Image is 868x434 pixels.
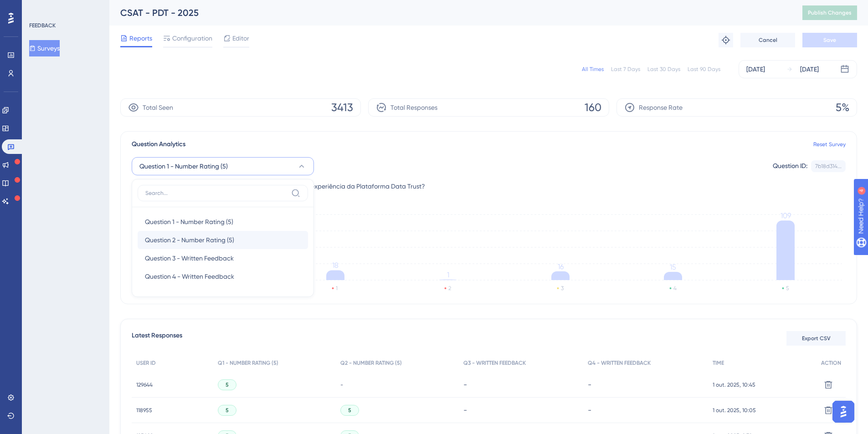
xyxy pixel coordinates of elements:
button: Question 1 - Number Rating (5) [138,213,308,231]
text: 1 [336,285,338,291]
input: Search... [145,189,288,197]
span: 3413 [331,100,353,115]
span: Q3 - WRITTEN FEEDBACK [463,359,526,367]
span: Cancel [759,36,777,44]
div: CSAT - PDT - 2025 [120,6,780,19]
div: 4 [63,5,66,12]
div: [DATE] [800,64,819,75]
button: Export CSV [786,331,846,346]
span: Question 1 - Number Rating (5) [139,161,228,172]
tspan: 16 [558,262,564,271]
div: - [463,406,579,414]
span: 5 [226,381,229,388]
button: Question 3 - Written Feedback [138,249,308,267]
div: Question ID: [773,160,807,172]
span: Q2 - NUMBER RATING (5) [340,359,402,367]
span: - [340,381,343,388]
div: Last 7 Days [611,66,640,73]
span: 5 [226,407,229,414]
button: Question 1 - Number Rating (5) [132,157,314,175]
span: Export CSV [802,335,831,342]
button: Publish Changes [802,5,857,20]
text: 3 [561,285,564,291]
span: 118955 [136,407,152,414]
span: USER ID [136,359,156,367]
div: Last 90 Days [688,66,720,73]
span: 160 [585,100,601,115]
span: 129644 [136,381,153,388]
span: Configuration [172,33,212,44]
span: Latest Responses [132,330,182,347]
span: Question 2 - Number Rating (5) [145,235,234,245]
span: Save [823,36,836,44]
a: Reset Survey [813,141,846,148]
div: Last 30 Days [647,66,680,73]
button: Save [802,33,857,47]
div: FEEDBACK [29,22,56,29]
tspan: 18 [332,261,339,270]
span: Response Rate [639,102,683,113]
span: Total Responses [390,102,437,113]
span: Need Help? [21,2,57,13]
button: Cancel [740,33,795,47]
div: - [588,380,704,389]
span: TIME [713,359,724,367]
span: Total Seen [143,102,173,113]
iframe: UserGuiding AI Assistant Launcher [830,398,857,425]
span: Publish Changes [808,9,852,16]
span: 5% [836,100,849,115]
div: All Times [582,66,604,73]
span: Editor [232,33,249,44]
button: Question 2 - Number Rating (5) [138,231,308,249]
div: [DATE] [746,64,765,75]
span: Reports [129,33,152,44]
text: 5 [786,285,789,291]
div: - [463,380,579,389]
tspan: 109 [781,211,791,220]
span: Question 3 - Written Feedback [145,253,234,264]
span: 5 [348,407,351,414]
span: Question 1 - Number Rating (5) [145,216,233,227]
span: 1 out. 2025, 10:05 [713,407,756,414]
tspan: 1 [447,271,449,279]
span: Q4 - WRITTEN FEEDBACK [588,359,651,367]
button: Question 4 - Written Feedback [138,267,308,286]
div: 7b18d314... [815,163,842,170]
div: - [588,406,704,414]
span: Q1 - NUMBER RATING (5) [218,359,278,367]
button: Surveys [29,40,60,56]
span: ACTION [821,359,841,367]
text: 2 [448,285,451,291]
span: 1 out. 2025, 10:45 [713,381,755,388]
span: Question 4 - Written Feedback [145,271,234,282]
text: 4 [673,285,677,291]
tspan: 15 [670,263,676,271]
span: Question Analytics [132,139,185,150]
